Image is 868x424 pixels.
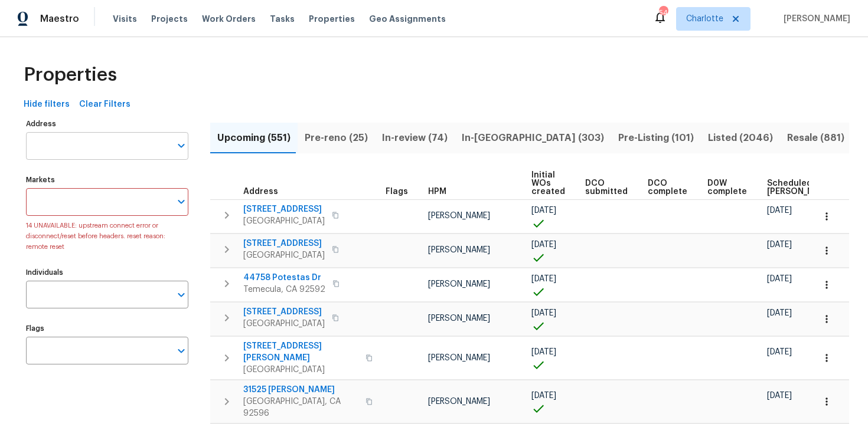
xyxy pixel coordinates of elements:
span: Hide filters [24,97,70,112]
span: D0W complete [707,179,747,196]
span: [PERSON_NAME] [428,397,490,406]
p: 14 UNAVAILABLE: upstream connect error or disconnect/reset before headers. reset reason: remote r... [26,221,188,253]
span: [DATE] [767,392,792,400]
label: Address [26,120,188,127]
label: Individuals [26,269,188,276]
span: Clear Filters [79,97,130,112]
span: [PERSON_NAME] [428,280,490,288]
span: [STREET_ADDRESS][PERSON_NAME] [243,340,358,364]
span: [DATE] [767,348,792,356]
span: [GEOGRAPHIC_DATA] [243,318,325,330]
span: Maestro [40,13,79,25]
span: Listed (2046) [708,130,773,146]
span: Tasks [270,15,295,23]
span: [DATE] [531,309,556,317]
span: [DATE] [767,309,792,317]
span: Flags [386,188,408,196]
span: DCO complete [648,179,687,196]
span: Address [243,188,278,196]
span: [STREET_ADDRESS] [243,306,325,318]
span: [STREET_ADDRESS] [243,238,325,249]
span: Resale (881) [787,130,844,146]
span: Upcoming (551) [217,130,291,146]
span: Initial WOs created [531,171,565,196]
span: Scheduled [PERSON_NAME] [767,179,834,196]
span: Projects [151,13,188,25]
button: Open [173,137,190,154]
span: [GEOGRAPHIC_DATA] [243,364,358,376]
span: [STREET_ADDRESS] [243,203,325,215]
span: [GEOGRAPHIC_DATA] [243,215,325,227]
span: Work Orders [202,13,256,25]
span: 44758 Potestas Dr [243,272,325,284]
span: Charlotte [686,13,723,25]
span: Pre-reno (25) [305,130,368,146]
span: HPM [428,188,446,196]
span: 31525 [PERSON_NAME] [243,384,358,396]
span: [PERSON_NAME] [779,13,850,25]
span: [GEOGRAPHIC_DATA] [243,249,325,261]
span: [PERSON_NAME] [428,246,490,254]
span: [GEOGRAPHIC_DATA], CA 92596 [243,396,358,419]
span: [DATE] [767,275,792,283]
button: Hide filters [19,94,74,116]
span: DCO submitted [585,179,628,196]
span: In-[GEOGRAPHIC_DATA] (303) [462,130,604,146]
span: Visits [113,13,137,25]
span: [DATE] [531,241,556,249]
span: [DATE] [767,241,792,249]
span: [PERSON_NAME] [428,354,490,362]
label: Flags [26,325,188,332]
span: Geo Assignments [369,13,446,25]
label: Markets [26,176,188,183]
span: [DATE] [531,275,556,283]
div: 54 [659,7,667,19]
button: Open [173,287,190,303]
span: [PERSON_NAME] [428,212,490,220]
span: [DATE] [531,206,556,215]
span: In-review (74) [382,130,448,146]
span: [DATE] [531,348,556,356]
button: Open [173,343,190,359]
span: Temecula, CA 92592 [243,284,325,295]
button: Open [173,193,190,210]
button: Clear Filters [74,94,135,116]
span: [DATE] [767,206,792,215]
span: Pre-Listing (101) [618,130,694,146]
span: [PERSON_NAME] [428,314,490,323]
span: [DATE] [531,392,556,400]
span: Properties [309,13,355,25]
span: Properties [24,69,117,81]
